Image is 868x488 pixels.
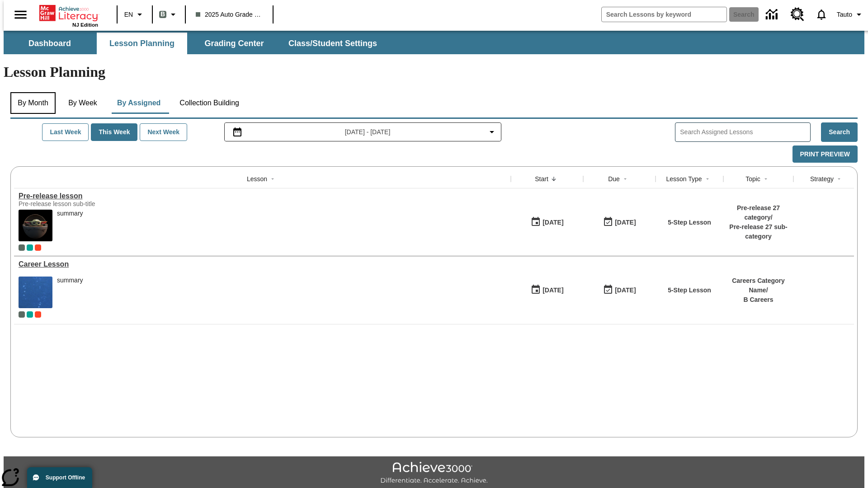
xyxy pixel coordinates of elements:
[39,3,98,28] div: Home
[810,3,833,26] a: Notifications
[4,31,864,54] div: SubNavbar
[528,282,566,299] button: 01/13/25: First time the lesson was available
[27,467,92,488] button: Support Offline
[19,244,25,251] div: Current Class
[57,277,83,284] div: summary
[728,222,789,241] p: Pre-release 27 sub-category
[760,2,785,27] a: Data Center
[247,174,267,183] div: Lesson
[486,127,497,137] svg: Collapse Date Range Filter
[57,277,83,308] div: summary
[702,174,713,184] button: Sort
[4,64,864,80] h1: Lesson Planning
[281,33,384,54] button: Class/Student Settings
[535,174,548,183] div: Start
[10,92,56,114] button: By Month
[380,462,488,485] img: Achieve3000 Differentiate Accelerate Achieve
[19,210,52,241] img: hero alt text
[72,22,98,28] span: NJ Edition
[42,123,89,141] button: Last Week
[35,244,41,251] div: Test 1
[19,277,52,308] img: fish
[7,1,34,28] button: Open side menu
[57,210,83,217] div: summary
[35,311,41,318] div: Test 1
[728,295,789,305] p: B Careers
[267,174,278,184] button: Sort
[57,210,83,241] div: summary
[345,127,391,137] span: [DATE] - [DATE]
[528,214,566,231] button: 01/22/25: First time the lesson was available
[60,92,105,114] button: By Week
[19,260,506,268] div: Career Lesson
[548,174,559,184] button: Sort
[27,311,33,318] div: 2025 Auto Grade 1 A
[745,174,760,183] div: Topic
[228,127,498,137] button: Select the date range menu item
[91,123,137,141] button: This Week
[793,145,858,163] button: Print Preview
[46,474,85,481] span: Support Offline
[110,92,168,114] button: By Assigned
[760,174,771,184] button: Sort
[608,174,620,183] div: Due
[97,33,187,54] button: Lesson Planning
[728,203,789,222] p: Pre-release 27 category /
[600,214,639,231] button: 01/25/26: Last day the lesson can be accessed
[615,285,636,296] div: [DATE]
[666,174,702,183] div: Lesson Type
[833,6,868,23] button: Profile/Settings
[810,174,834,183] div: Strategy
[172,92,246,114] button: Collection Building
[19,192,506,200] div: Pre-release lesson
[4,33,385,54] div: SubNavbar
[124,10,133,19] span: EN
[120,6,149,23] button: Language: EN, Select a language
[615,217,636,228] div: [DATE]
[196,10,263,19] span: 2025 Auto Grade 1 B
[39,4,98,22] a: Home
[680,126,810,139] input: Search Assigned Lessons
[19,192,506,200] a: Pre-release lesson, Lessons
[27,244,33,251] div: 2025 Auto Grade 1 A
[19,260,506,268] a: Career Lesson, Lessons
[19,200,154,207] div: Pre-release lesson sub-title
[668,286,711,295] p: 5-Step Lesson
[156,6,182,23] button: Boost Class color is gray green. Change class color
[5,33,95,54] button: Dashboard
[600,282,639,299] button: 01/17/26: Last day the lesson can be accessed
[602,7,726,22] input: search field
[728,276,789,295] p: Careers Category Name /
[837,10,852,19] span: Tauto
[620,174,631,184] button: Sort
[821,122,858,142] button: Search
[834,174,844,184] button: Sort
[140,123,187,141] button: Next Week
[542,217,563,228] div: [DATE]
[668,218,711,227] p: 5-Step Lesson
[160,9,165,20] span: B
[19,311,25,318] div: Current Class
[785,2,810,27] a: Resource Center, Will open in new tab
[542,285,563,296] div: [DATE]
[189,33,279,54] button: Grading Center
